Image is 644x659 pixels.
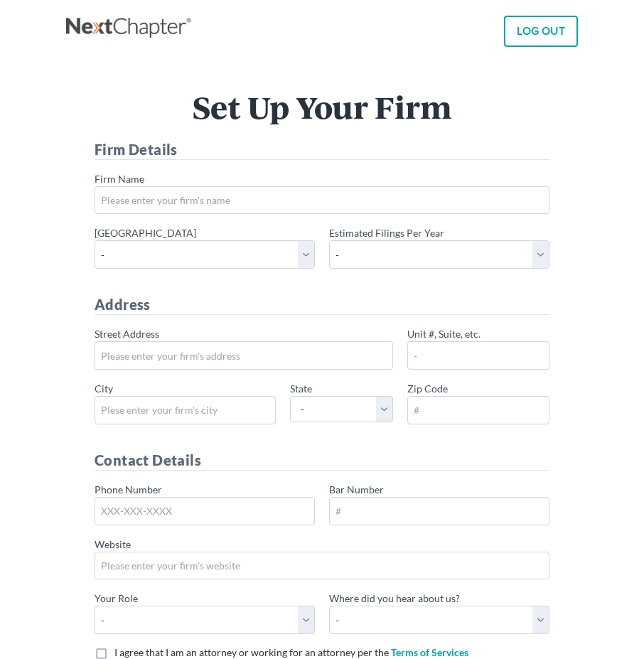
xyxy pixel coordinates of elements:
label: Zip Code [407,381,448,396]
h4: Address [95,294,549,315]
label: Unit #, Suite, etc. [407,326,481,341]
input: Please enter your firm's address [95,341,393,370]
input: Please enter your firm's website [95,552,549,580]
label: Estimated Filings Per Year [329,225,444,240]
span: I agree that I am an attorney or working for an attorney per the [114,646,389,658]
label: State [290,381,312,396]
h4: Firm Details [95,139,549,160]
a: LOG OUT [504,16,578,47]
input: # [407,396,549,424]
label: Bar Number [329,482,384,497]
label: Where did you hear about us? [329,591,460,606]
label: City [95,381,113,396]
label: Firm Name [95,171,144,186]
input: Please enter your firm's name [95,186,549,215]
a: Terms of Services [391,646,468,658]
h1: Set Up Your Firm [80,92,564,122]
h4: Contact Details [95,450,549,471]
label: Phone Number [95,482,162,497]
input: - [407,341,549,370]
label: Website [95,537,131,552]
label: [GEOGRAPHIC_DATA] [95,225,196,240]
label: Street Address [95,326,159,341]
input: # [329,497,549,525]
label: Your Role [95,591,138,606]
input: XXX-XXX-XXXX [95,497,315,525]
input: Plese enter your firm's city [95,396,276,424]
